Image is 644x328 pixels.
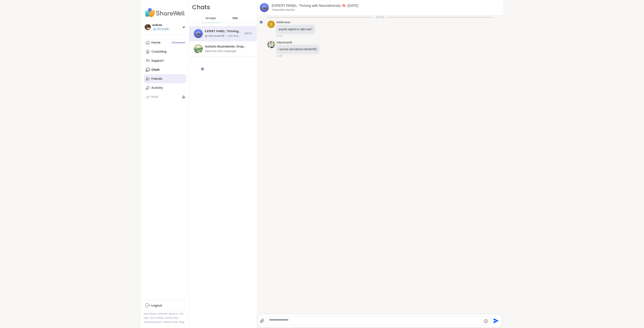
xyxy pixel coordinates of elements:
[152,77,162,81] div: Friends
[144,6,186,19] img: ShareWell Nav Logo
[152,50,167,54] div: Coaching
[492,317,500,325] button: Send
[152,86,163,90] div: Activity
[144,74,186,83] a: Friends
[144,313,157,315] a: How It Works
[205,29,242,33] div: EXPERT PANEL: Thriving with Neurodiversity 🧠, [DATE]
[144,317,148,319] a: Help
[260,3,269,12] img: EXPERT PANEL: Thriving with Neurodiversity 🧠, Sep 17
[269,318,482,324] textarea: Type your message
[164,321,178,323] a: Redeem Code
[205,34,242,38] div: @JollyJessie38 - I am but cant attend until [DATE]
[260,21,263,24] iframe: Spotlight
[150,317,164,319] a: Host Training
[194,29,203,38] img: EXPERT PANEL: Thriving with Neurodiversity 🧠, Sep 17
[270,22,272,27] span: S
[232,16,238,20] span: DMs
[201,67,204,70] iframe: Spotlight
[279,27,312,31] p: anyone signed on right now?
[276,21,291,24] a: SiteBrowser
[205,49,237,53] div: Send the first message!
[152,95,159,99] div: Host
[205,44,250,49] div: Autistic Boundaries: Stop Being a Doormat, [DATE]
[192,3,210,11] h1: Chats
[276,54,282,58] span: 12:09
[272,8,295,12] p: 74 members, 8 online
[484,319,488,323] button: Emoji picker
[157,28,169,31] span: 1 Pro credit
[194,44,203,53] img: Autistic Boundaries: Stop Being a Doormat, Sep 18
[180,321,184,323] a: Blog
[144,301,186,310] a: Logout
[152,59,164,63] div: Support
[267,41,275,48] img: https://sharewell-space-live.sfo3.digitaloceanspaces.com/user-generated/3602621c-eaa5-4082-863a-9...
[152,41,161,45] div: Home
[144,92,186,101] a: Host
[205,16,216,20] span: Groups
[279,47,317,51] p: I am but cant attend until [DATE]
[145,24,151,30] img: wakee
[169,313,178,315] a: About Us
[144,38,186,47] a: Home2Scheduled
[144,321,162,323] a: Safety Resources
[172,41,185,44] span: 2 Scheduled
[272,4,358,8] a: EXPERT PANEL: Thriving with Neurodiversity 🧠, [DATE]
[276,34,282,38] span: 11:24
[245,32,252,35] span: [DATE]
[276,41,292,44] a: JollyJessie38
[165,317,179,319] a: Safety Policy
[373,15,386,19] span: [DATE]
[158,313,168,315] a: Referrals
[144,56,186,65] a: Support
[152,23,169,27] div: wakee
[144,47,186,56] a: Coaching
[152,303,162,308] div: Logout
[144,83,186,92] a: Activity
[180,313,184,315] a: FAQ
